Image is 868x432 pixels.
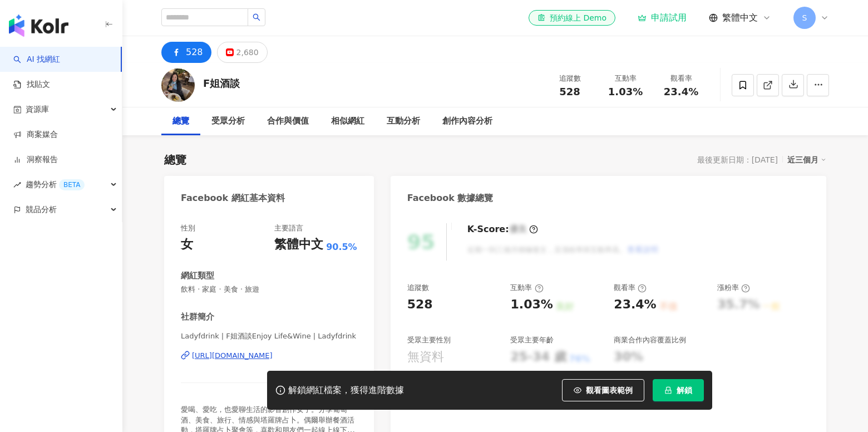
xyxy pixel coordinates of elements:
[181,236,193,253] div: 女
[722,12,758,24] span: 繁體中文
[614,283,647,293] div: 觀看率
[172,115,189,128] div: 總覽
[13,54,60,65] a: searchAI 找網紅
[802,12,807,24] span: S
[407,348,444,366] div: 無資料
[467,223,538,235] div: K-Score :
[274,236,323,253] div: 繁體中文
[510,296,553,313] div: 1.03%
[387,115,420,128] div: 互動分析
[9,14,68,37] img: logo
[653,379,704,401] button: 解鎖
[614,296,656,313] div: 23.4%
[267,115,309,128] div: 合作與價值
[660,73,702,84] div: 觀看率
[181,284,357,294] span: 飲料 · 家庭 · 美食 · 旅遊
[638,12,687,23] a: 申請試用
[407,296,433,313] div: 528
[549,73,591,84] div: 追蹤數
[326,241,357,253] span: 90.5%
[274,223,303,233] div: 主要語言
[181,331,357,341] span: Ladyfdrink | F姐酒談Enjoy Life&Wine | Ladyfdrink
[407,192,494,204] div: Facebook 數據總覽
[181,270,214,282] div: 網紅類型
[510,335,554,345] div: 受眾主要年齡
[586,386,633,395] span: 觀看圖表範例
[288,385,404,396] div: 解鎖網紅檔案，獲得進階數據
[442,115,492,128] div: 創作內容分析
[407,283,429,293] div: 追蹤數
[59,179,85,190] div: BETA
[203,76,240,90] div: F姐酒談
[13,181,21,189] span: rise
[186,45,203,60] div: 528
[331,115,364,128] div: 相似網紅
[559,86,580,97] span: 528
[604,73,647,84] div: 互動率
[664,86,698,97] span: 23.4%
[529,10,615,26] a: 預約線上 Demo
[26,97,49,122] span: 資源庫
[608,86,643,97] span: 1.03%
[677,386,692,395] span: 解鎖
[13,154,58,165] a: 洞察報告
[161,42,211,63] button: 528
[510,283,543,293] div: 互動率
[161,68,195,102] img: KOL Avatar
[192,351,273,361] div: [URL][DOMAIN_NAME]
[217,42,268,63] button: 2,680
[236,45,259,60] div: 2,680
[787,153,826,167] div: 近三個月
[407,335,451,345] div: 受眾主要性別
[717,283,750,293] div: 漲粉率
[181,311,214,323] div: 社群簡介
[697,155,778,164] div: 最後更新日期：[DATE]
[211,115,245,128] div: 受眾分析
[164,152,186,168] div: 總覽
[13,79,50,90] a: 找貼文
[13,129,58,140] a: 商案媒合
[253,13,260,21] span: search
[562,379,644,401] button: 觀看圖表範例
[181,351,357,361] a: [URL][DOMAIN_NAME]
[181,223,195,233] div: 性別
[664,386,672,394] span: lock
[181,192,285,204] div: Facebook 網紅基本資料
[26,172,85,197] span: 趨勢分析
[537,12,606,23] div: 預約線上 Demo
[26,197,57,222] span: 競品分析
[614,335,686,345] div: 商業合作內容覆蓋比例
